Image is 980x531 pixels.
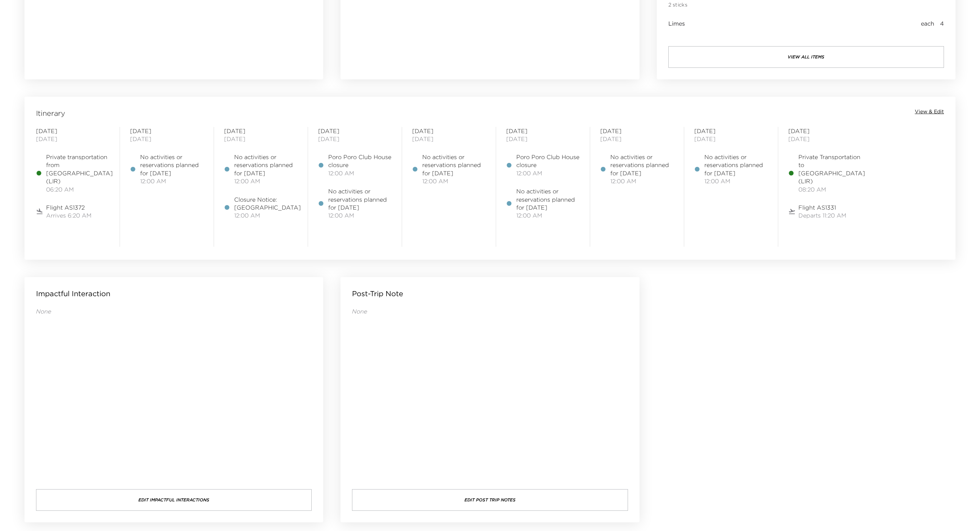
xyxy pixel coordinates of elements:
span: No activities or reservations planned for [DATE] [140,153,204,177]
span: Poro Poro Club House closure [516,153,580,169]
p: None [36,307,312,315]
span: [DATE] [788,135,862,143]
span: [DATE] [318,127,392,135]
span: [DATE] [130,127,204,135]
span: No activities or reservations planned for [DATE] [234,153,298,177]
span: Arrives 6:20 AM [46,211,92,219]
span: Flight AS1331 [798,203,846,211]
button: view all items [668,46,944,68]
span: 12:00 AM [516,169,580,177]
span: 12:00 AM [140,177,204,185]
span: 12:00 AM [328,169,392,177]
span: 12:00 AM [704,177,768,185]
span: Itinerary [36,108,65,118]
span: [DATE] [130,135,204,143]
span: Departs 11:20 AM [798,211,846,219]
span: 4 [940,19,944,27]
p: Impactful Interaction [36,289,110,299]
span: 12:00 AM [234,177,298,185]
span: No activities or reservations planned for [DATE] [610,153,674,177]
span: [DATE] [412,135,486,143]
span: 08:20 AM [798,185,865,193]
span: [DATE] [224,127,298,135]
span: [DATE] [600,127,674,135]
span: [DATE] [36,127,110,135]
span: [DATE] [36,135,110,143]
span: Private transportation from [GEOGRAPHIC_DATA] (LIR) [46,153,113,185]
button: Edit Impactful Interactions [36,489,312,511]
span: [DATE] [600,135,674,143]
span: Private Transportation to [GEOGRAPHIC_DATA] (LIR) [798,153,865,185]
span: No activities or reservations planned for [DATE] [516,187,580,211]
span: 12:00 AM [328,211,392,219]
span: [DATE] [506,127,580,135]
span: [DATE] [318,135,392,143]
span: 12:00 AM [610,177,674,185]
span: Limes [668,19,685,27]
span: [DATE] [694,127,768,135]
span: [DATE] [506,135,580,143]
span: 06:20 AM [46,185,113,193]
span: 12:00 AM [422,177,486,185]
span: Closure Notice: [GEOGRAPHIC_DATA] [234,196,301,212]
span: [DATE] [694,135,768,143]
button: Edit Post Trip Notes [352,489,628,511]
span: No activities or reservations planned for [DATE] [704,153,768,177]
span: [DATE] [788,127,862,135]
span: 12:00 AM [516,211,580,219]
button: View & Edit [915,108,944,115]
span: 12:00 AM [234,211,301,219]
span: No activities or reservations planned for [DATE] [328,187,392,211]
span: Flight AS1372 [46,203,92,211]
p: None [352,307,628,315]
span: each [921,19,934,27]
span: [DATE] [224,135,298,143]
span: [DATE] [412,127,486,135]
p: Post-Trip Note [352,289,403,299]
span: Poro Poro Club House closure [328,153,392,169]
span: No activities or reservations planned for [DATE] [422,153,486,177]
span: 2 sticks [668,2,705,8]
